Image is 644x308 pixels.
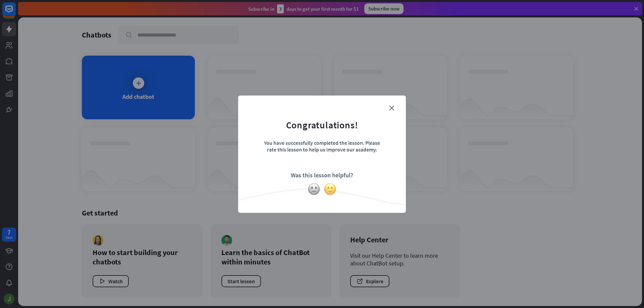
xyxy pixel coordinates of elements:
[263,139,381,163] div: You have successfully completed the lesson. Please rate this lesson to help us improve our academy.
[324,183,336,195] img: slightly-smiling-face
[286,119,358,131] div: Congratulations!
[308,183,320,195] img: slightly-frowning-face
[291,171,353,179] div: Was this lesson helpful?
[389,106,394,111] i: close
